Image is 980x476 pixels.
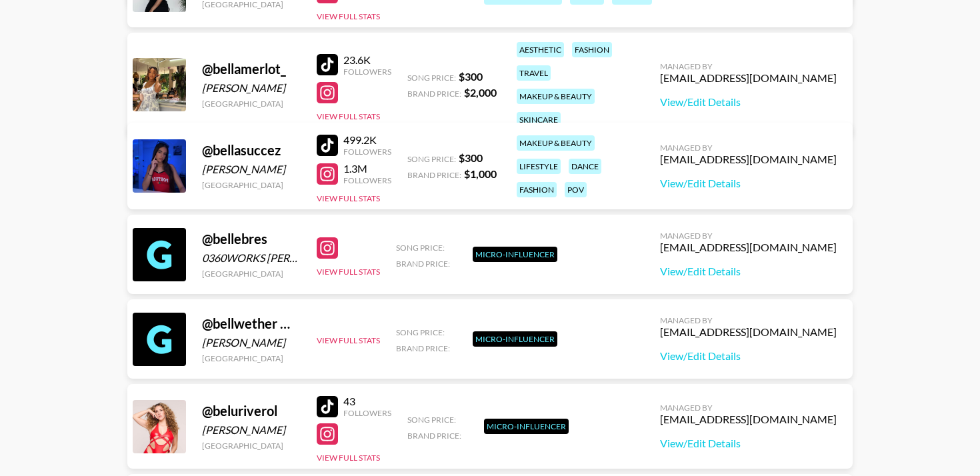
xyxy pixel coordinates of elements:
[343,133,391,147] div: 499.2K
[459,70,483,83] strong: $ 300
[660,153,837,166] div: [EMAIL_ADDRESS][DOMAIN_NAME]
[396,259,450,269] span: Brand Price:
[343,53,391,67] div: 23.6K
[660,315,837,325] div: Managed By
[517,65,551,81] div: travel
[343,175,391,185] div: Followers
[517,89,595,104] div: makeup & beauty
[660,95,837,109] a: View/Edit Details
[317,453,380,463] button: View Full Stats
[660,403,837,413] div: Managed By
[202,403,301,419] div: @ beluriverol
[660,231,837,241] div: Managed By
[407,89,461,99] span: Brand Price:
[202,441,301,451] div: [GEOGRAPHIC_DATA]
[517,182,557,197] div: fashion
[407,154,456,164] span: Song Price:
[202,61,301,77] div: @ bellamerlot_
[464,167,497,180] strong: $ 1,000
[396,327,445,337] span: Song Price:
[202,251,301,265] div: 0360WORKS [PERSON_NAME], [PERSON_NAME] & [PERSON_NAME] GbR
[202,81,301,95] div: [PERSON_NAME]
[565,182,587,197] div: pov
[202,336,301,349] div: [PERSON_NAME]
[473,331,557,347] div: Micro-Influencer
[317,267,380,277] button: View Full Stats
[660,71,837,85] div: [EMAIL_ADDRESS][DOMAIN_NAME]
[202,423,301,437] div: [PERSON_NAME]
[202,142,301,159] div: @ bellasuccez
[660,177,837,190] a: View/Edit Details
[660,437,837,450] a: View/Edit Details
[343,147,391,157] div: Followers
[202,269,301,279] div: [GEOGRAPHIC_DATA]
[343,408,391,418] div: Followers
[202,353,301,363] div: [GEOGRAPHIC_DATA]
[407,415,456,425] span: Song Price:
[484,419,569,434] div: Micro-Influencer
[660,325,837,339] div: [EMAIL_ADDRESS][DOMAIN_NAME]
[569,159,601,174] div: dance
[572,42,612,57] div: fashion
[317,335,380,345] button: View Full Stats
[396,243,445,253] span: Song Price:
[396,343,450,353] span: Brand Price:
[660,61,837,71] div: Managed By
[202,180,301,190] div: [GEOGRAPHIC_DATA]
[660,143,837,153] div: Managed By
[517,42,564,57] div: aesthetic
[473,247,557,262] div: Micro-Influencer
[343,67,391,77] div: Followers
[517,159,561,174] div: lifestyle
[317,193,380,203] button: View Full Stats
[202,99,301,109] div: [GEOGRAPHIC_DATA]
[660,241,837,254] div: [EMAIL_ADDRESS][DOMAIN_NAME]
[407,431,461,441] span: Brand Price:
[464,86,497,99] strong: $ 2,000
[202,315,301,332] div: @ bellwether management ltd
[660,413,837,426] div: [EMAIL_ADDRESS][DOMAIN_NAME]
[407,170,461,180] span: Brand Price:
[343,395,391,408] div: 43
[202,231,301,247] div: @ bellebres
[517,135,595,151] div: makeup & beauty
[517,112,561,127] div: skincare
[343,162,391,175] div: 1.3M
[407,73,456,83] span: Song Price:
[317,11,380,21] button: View Full Stats
[202,163,301,176] div: [PERSON_NAME]
[317,111,380,121] button: View Full Stats
[660,265,837,278] a: View/Edit Details
[459,151,483,164] strong: $ 300
[660,349,837,363] a: View/Edit Details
